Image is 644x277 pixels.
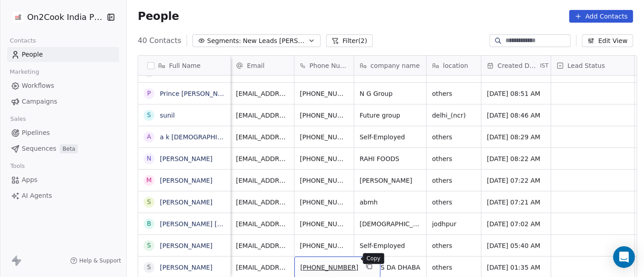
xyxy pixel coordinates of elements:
[300,176,348,185] span: [PHONE_NUMBER]
[432,198,476,207] span: others
[427,56,481,75] div: location
[147,132,152,142] div: a
[138,35,181,46] span: 40 Contacts
[487,198,545,207] span: [DATE] 07:21 AM
[582,34,633,47] button: Edit View
[360,198,421,207] span: abmh
[6,34,40,48] span: Contacts
[7,125,119,140] a: Pipelines
[370,61,420,70] span: company name
[551,56,634,75] div: Lead Status
[236,241,288,250] span: [EMAIL_ADDRESS][DOMAIN_NAME]
[160,177,212,184] a: [PERSON_NAME]
[6,65,43,79] span: Marketing
[300,198,348,207] span: [PHONE_NUMBER]
[294,56,354,75] div: Phone Number
[236,154,288,163] span: [EMAIL_ADDRESS][DOMAIN_NAME]
[13,12,24,23] img: on2cook%20logo-04%20copy.jpg
[432,220,476,229] span: jodhpur
[487,263,545,272] span: [DATE] 01:35 AM
[7,94,119,109] a: Campaigns
[160,112,175,119] a: sunil
[487,154,545,163] span: [DATE] 08:22 AM
[22,175,38,185] span: Apps
[366,255,380,262] p: Copy
[11,10,100,25] button: On2Cook India Pvt. Ltd.
[22,128,50,138] span: Pipelines
[6,159,29,173] span: Tools
[360,154,421,163] span: RAHI FOODS
[7,188,119,203] a: AI Agents
[487,220,545,229] span: [DATE] 07:02 AM
[300,133,348,142] span: [PHONE_NUMBER]
[432,133,476,142] span: others
[481,56,551,75] div: Created DateIST
[309,61,348,70] span: Phone Number
[146,176,152,185] div: M
[300,220,348,229] span: [PHONE_NUMBER]
[147,197,151,207] div: S
[236,220,288,229] span: [EMAIL_ADDRESS][DOMAIN_NAME]
[22,191,52,201] span: AI Agents
[70,257,121,264] a: Help & Support
[487,89,545,98] span: [DATE] 08:51 AM
[138,10,179,23] span: People
[247,61,264,70] span: Email
[79,257,121,264] span: Help & Support
[432,176,476,185] span: others
[22,81,54,91] span: Workflows
[360,241,421,250] span: Self-Employed
[360,133,421,142] span: Self-Employed
[160,155,212,162] a: [PERSON_NAME]
[540,62,549,69] span: IST
[567,61,605,70] span: Lead Status
[147,154,151,163] div: N
[160,220,267,228] a: [PERSON_NAME] [PERSON_NAME]
[60,144,78,153] span: Beta
[160,134,244,141] a: a k [DEMOGRAPHIC_DATA]
[432,263,476,272] span: others
[236,111,288,120] span: [EMAIL_ADDRESS][DOMAIN_NAME]
[487,176,545,185] span: [DATE] 07:22 AM
[236,263,288,272] span: [EMAIL_ADDRESS][DOMAIN_NAME]
[147,241,151,250] div: S
[354,56,426,75] div: company name
[487,133,545,142] span: [DATE] 08:29 AM
[160,264,212,271] a: [PERSON_NAME]
[138,56,231,75] div: Full Name
[300,89,348,98] span: [PHONE_NUMBER]
[231,56,294,75] div: Email
[169,61,201,70] span: Full Name
[22,144,56,153] span: Sequences
[432,154,476,163] span: others
[569,10,633,23] button: Add Contacts
[160,242,212,249] a: [PERSON_NAME]
[236,176,288,185] span: [EMAIL_ADDRESS][DOMAIN_NAME]
[443,61,468,70] span: location
[236,133,288,142] span: [EMAIL_ADDRESS][DOMAIN_NAME]
[22,50,43,59] span: People
[613,246,635,268] div: Open Intercom Messenger
[300,241,348,250] span: [PHONE_NUMBER]
[7,47,119,62] a: People
[432,111,476,120] span: delhi_(ncr)
[487,241,545,250] span: [DATE] 05:40 AM
[300,154,348,163] span: [PHONE_NUMBER]
[160,90,234,97] a: Prince [PERSON_NAME]
[147,263,151,272] div: S
[300,263,358,272] span: [PHONE_NUMBER]
[360,111,421,120] span: Future group
[22,97,57,106] span: Campaigns
[360,263,421,272] span: MOMOS DA DHABA
[236,198,288,207] span: [EMAIL_ADDRESS][DOMAIN_NAME]
[147,219,151,229] div: B
[326,34,373,47] button: Filter(2)
[147,89,151,98] div: P
[432,241,476,250] span: others
[360,176,421,185] span: [PERSON_NAME]
[236,89,288,98] span: [EMAIL_ADDRESS][DOMAIN_NAME]
[7,141,119,156] a: SequencesBeta
[432,89,476,98] span: others
[243,36,306,46] span: New Leads [PERSON_NAME]
[6,112,30,126] span: Sales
